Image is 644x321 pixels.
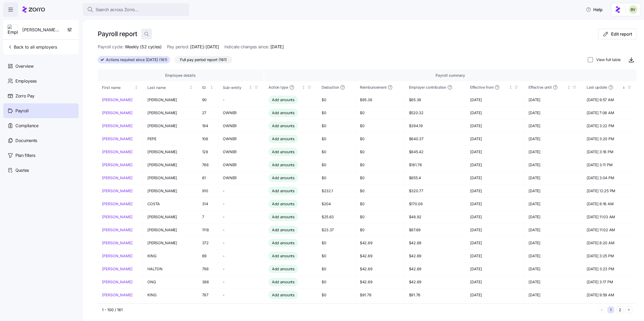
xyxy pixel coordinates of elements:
[102,72,259,78] div: Employee details
[223,201,259,207] span: -
[587,136,632,142] span: [DATE] 3:20 PM
[528,110,578,115] span: [DATE]
[470,188,520,194] span: [DATE]
[102,279,139,285] a: [PERSON_NAME]
[528,227,578,233] span: [DATE]
[147,227,193,233] span: [PERSON_NAME]
[224,44,269,50] span: Indicate changes since:
[147,292,193,298] span: KING
[587,123,632,129] span: [DATE] 3:22 PM
[5,42,59,52] button: Back to all employers
[409,227,462,233] span: $87.69
[598,29,637,39] button: Edit report
[202,97,214,102] span: 90
[210,85,214,89] div: Not sorted
[409,162,462,168] span: $161.76
[202,188,214,194] span: 910
[15,78,37,84] span: Employees
[223,188,259,194] span: -
[322,136,351,142] span: $0
[223,227,259,233] span: -
[272,292,295,298] span: Add amounts
[587,85,607,90] span: Last update
[147,123,193,129] span: [PERSON_NAME]
[322,123,351,129] span: $0
[360,85,386,90] span: Reimbursement
[272,162,295,168] span: Add amounts
[322,253,351,259] span: $0
[587,266,632,272] span: [DATE] 3:23 PM
[102,110,139,115] a: [PERSON_NAME]
[3,133,79,148] a: Documents
[528,175,578,181] span: [DATE]
[15,122,39,129] span: Compliance
[102,85,134,91] div: First name
[147,97,193,102] span: [PERSON_NAME]
[147,85,188,91] div: Last name
[96,6,139,13] span: Search across Zorro...
[629,5,637,14] img: 676487ef2089eb4995defdc85707b4f5
[322,149,351,155] span: $0
[470,292,520,298] span: [DATE]
[470,201,520,207] span: [DATE]
[567,85,571,89] div: Not sorted
[528,266,578,272] span: [DATE]
[360,292,400,298] span: $91.76
[528,240,578,246] span: [DATE]
[15,137,37,144] span: Documents
[528,149,578,155] span: [DATE]
[270,44,284,50] span: [DATE]
[223,149,259,155] span: OWNER
[147,136,193,142] span: PEPE
[102,240,139,246] a: [PERSON_NAME]
[202,201,214,207] span: 314
[322,292,351,298] span: $0
[102,136,139,142] a: [PERSON_NAME]
[3,118,79,133] a: Compliance
[202,240,214,246] span: 372
[147,201,193,207] span: COSTA
[102,307,596,313] div: 1 - 100 / 161
[616,306,623,313] button: 2
[360,97,400,102] span: $85.38
[272,110,295,115] span: Add amounts
[528,188,578,194] span: [DATE]
[360,214,400,220] span: $0
[102,214,139,220] a: [PERSON_NAME]
[322,279,351,285] span: $0
[611,31,632,37] span: Edit report
[219,81,264,93] th: Sub-entityNot sorted
[102,162,139,168] a: [PERSON_NAME]
[147,214,193,220] span: [PERSON_NAME]
[202,123,214,129] span: 194
[272,227,295,233] span: Add amounts
[202,292,214,298] span: 787
[98,30,137,38] h1: Payroll report
[528,253,578,259] span: [DATE]
[528,136,578,142] span: [DATE]
[322,175,351,181] span: $0
[147,240,193,246] span: [PERSON_NAME]
[607,306,614,313] button: 1
[409,214,462,220] span: $48.92
[470,149,520,155] span: [DATE]
[272,279,295,285] span: Add amounts
[322,85,339,90] span: Deduction
[409,136,462,142] span: $640.37
[360,188,400,194] span: $0
[223,214,259,220] span: -
[22,27,61,33] span: [PERSON_NAME] and [PERSON_NAME]'s Furniture
[15,108,29,114] span: Payroll
[272,201,295,207] span: Add amounts
[322,227,351,233] span: $23.37
[528,292,578,298] span: [DATE]
[3,103,79,118] a: Payroll
[272,97,295,102] span: Add amounts
[360,227,400,233] span: $0
[528,279,578,285] span: [DATE]
[409,97,462,102] span: $85.38
[223,123,259,129] span: OWNER
[528,214,578,220] span: [DATE]
[322,97,351,102] span: $0
[528,85,552,90] span: Effective until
